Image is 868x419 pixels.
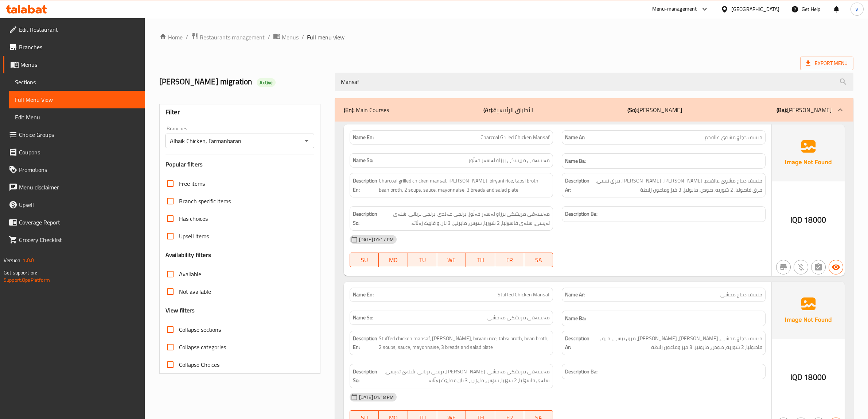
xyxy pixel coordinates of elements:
button: MO [379,253,408,267]
p: [PERSON_NAME] [776,105,832,114]
h3: Availability filters [166,251,211,259]
b: (So): [627,104,638,115]
span: منسف دجاج مشوي عالفحم [705,134,762,141]
span: Stuffed Chicken Mansaf [498,291,550,299]
a: Support.OpsPlatform [4,275,50,285]
a: Coverage Report [3,214,145,231]
span: 1.0.0 [23,255,34,265]
button: TU [408,253,437,267]
span: Edit Restaurant [19,25,139,34]
li: / [268,33,270,42]
span: منسف دجاج محشي، تمن مندي، تمن برياني، مرق تبسي، مرق فاصوليا، 2 شوربه، صوص، مايونيز، 3 خبز وماعون ... [591,334,762,352]
span: Edit Menu [15,113,139,122]
span: Coupons [19,148,139,157]
span: Collapse Choices [179,360,219,369]
span: Promotions [19,165,139,174]
button: WE [437,253,466,267]
span: Coverage Report [19,218,139,227]
span: مەنسەفی مریشکی برژاو لەسەر خەڵوز، برنجی مەندی، برنجی بریانی، شلەی تەپسی، سلەی فاسۆلیا، 2 شۆربا، س... [379,209,550,227]
span: Available [179,270,201,278]
li: / [301,33,304,42]
span: منسف دجاج مشوي عالفحم، [PERSON_NAME]، [PERSON_NAME]، مرق تبسي، مرق فاصوليا، 2 شوربه، صوص، مايونيز... [591,176,762,194]
button: SU [350,253,379,267]
a: Edit Menu [9,108,145,126]
span: مەنسەفی مریشکی مەحشی، برنجی مەندی، برنجی بریانی، شلەی تەپسی، سلەی فاسۆلیا، 2 شۆربا، سۆس، مایۆنیز،... [379,367,550,385]
span: Menus [20,60,139,69]
strong: Description Ar: [565,334,589,352]
a: Menu disclaimer [3,178,145,196]
span: [DATE] 01:17 PM [356,236,397,243]
button: Not has choices [811,260,826,274]
strong: Description En: [353,334,377,352]
span: Active [257,79,276,86]
strong: Name Ba: [565,157,586,166]
p: [PERSON_NAME] [627,105,682,114]
span: 18000 [804,213,826,227]
span: MO [382,255,405,265]
span: TU [411,255,434,265]
span: Sections [15,78,139,87]
span: Export Menu [800,57,853,70]
strong: Description Ba: [565,209,598,219]
strong: Description So: [353,209,377,227]
span: Get support on: [4,268,37,277]
span: Upsell items [179,232,209,241]
strong: Name Ar: [565,291,585,299]
span: [DATE] 01:18 PM [356,394,397,401]
span: Free items [179,179,205,188]
span: WE [440,255,463,265]
a: Branches [3,38,145,56]
span: Branch specific items [179,197,231,205]
span: Menu disclaimer [19,183,139,192]
nav: breadcrumb [159,32,853,42]
strong: Name Ar: [565,134,585,141]
span: Collapse sections [179,325,221,334]
input: search [335,73,853,91]
span: Full menu view [307,33,345,42]
a: Coupons [3,143,145,161]
span: SA [527,255,550,265]
span: IQD [790,370,802,384]
a: Full Menu View [9,91,145,108]
strong: Name En: [353,291,374,299]
a: Grocery Checklist [3,231,145,249]
span: IQD [790,213,802,227]
span: Not available [179,287,211,296]
span: مەنسەفی مریشکی مەحشی [487,314,550,322]
div: Active [257,78,276,87]
strong: Name So: [353,157,373,164]
a: Promotions [3,161,145,178]
button: SA [524,253,553,267]
a: Choice Groups [3,126,145,143]
a: Restaurants management [191,32,265,42]
span: Upsell [19,200,139,209]
button: Purchased item [794,260,808,274]
p: Main Courses [344,105,389,114]
span: 18000 [804,370,826,384]
div: (En): Main Courses(Ar):الأطباق الرئيسية(So):[PERSON_NAME](Ba):[PERSON_NAME] [335,98,853,122]
a: Home [159,33,183,42]
div: Menu-management [652,5,697,14]
div: [GEOGRAPHIC_DATA] [731,5,779,13]
span: Menus [282,33,299,42]
span: Full Menu View [15,95,139,104]
strong: Name So: [353,314,373,322]
button: TH [466,253,495,267]
strong: Name Ba: [565,314,586,323]
button: Available [829,260,843,274]
button: Open [301,136,312,146]
strong: Description Ar: [565,176,589,194]
a: Menus [3,56,145,73]
span: Choice Groups [19,130,139,139]
img: Ae5nvW7+0k+MAAAAAElFTkSuQmCC [772,282,845,339]
span: Collapse categories [179,343,226,351]
span: Export Menu [806,59,848,68]
button: FR [495,253,524,267]
span: TH [469,255,492,265]
span: SU [353,255,376,265]
a: Menus [273,32,299,42]
span: FR [498,255,521,265]
li: / [186,33,188,42]
p: الأطباق الرئيسية [483,105,533,114]
span: منسف دجاج محشي [720,291,762,299]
